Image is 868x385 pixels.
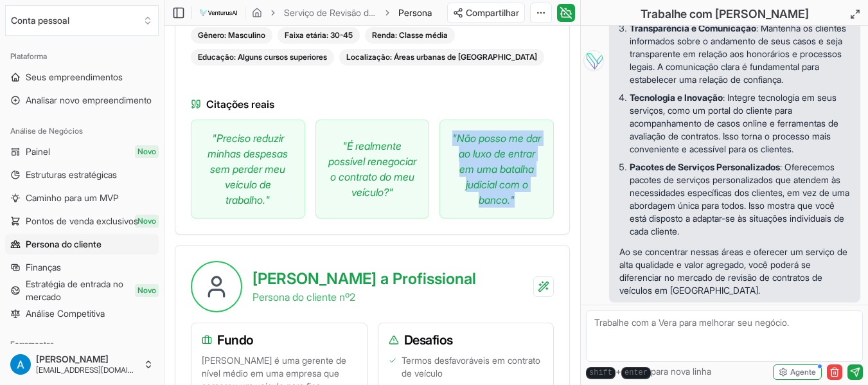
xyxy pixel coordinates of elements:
[26,169,117,180] font: Estruturas estratégicas
[346,52,537,62] font: Localização: Áreas urbanas de [GEOGRAPHIC_DATA]
[457,132,541,206] font: Não posso me dar ao luxo de entrar em uma batalha judicial com o banco.
[616,366,621,377] font: +
[252,291,350,303] font: Persona do cliente nº
[5,165,159,185] a: Estruturas estratégicas
[466,7,519,18] font: Compartilhar
[36,365,161,375] font: [EMAIL_ADDRESS][DOMAIN_NAME]
[206,98,274,111] font: Citações reais
[265,193,270,206] font: "
[447,3,525,23] button: Compartilhar
[26,308,105,319] font: Análise Competitiva
[389,186,393,199] font: "
[137,147,156,156] font: Novo
[5,5,159,36] button: Selecione uma organização
[619,246,847,296] font: Ao se concentrar nessas áreas e oferecer um serviço de alta qualidade e valor agregado, você pode...
[284,7,460,18] font: Serviço de Revisão de Contrato de Veículos
[10,354,31,375] img: ACg8ocKODvUDUHoPLmNiUZNGacIMcjUWUglJ2rwUnIiyd0HOYIhOKQ=s96-c
[26,71,123,82] font: Seus empreendimentos
[5,257,159,278] a: Finanças
[199,5,238,21] img: logotipo
[621,367,651,379] kbd: enter
[630,161,780,172] font: Pacotes de Serviços Personalizados
[212,132,217,145] font: "
[5,141,159,162] a: PainelNovo
[284,6,376,19] a: Serviço de Revisão de Contrato de Veículos
[10,339,54,349] font: Ferramentas
[402,355,540,379] font: Termos desfavoráveis em contrato de veículo
[630,92,838,154] font: : Integre tecnologia em seus serviços, como um portal do cliente para acompanhamento de casos onl...
[5,234,159,255] a: Persona do cliente
[137,216,156,226] font: Novo
[26,146,50,157] font: Painel
[137,285,156,295] font: Novo
[328,139,416,199] font: É realmente possível renegociar o contrato do meu veículo?
[630,22,756,33] font: Transparência e Comunicação
[198,30,265,40] font: Gênero: Masculino
[452,132,457,145] font: "
[342,139,347,152] font: "
[372,30,448,40] font: Renda: Classe média
[5,90,159,111] a: Analisar novo empreendimento
[5,280,159,301] a: Estratégia de entrada no mercadoNovo
[285,30,353,40] font: Faixa etária: 30-45
[11,15,69,26] font: Conta pessoal
[5,67,159,87] a: Seus empreendimentos
[208,132,288,206] font: Preciso reduzir minhas despesas sem perder meu veículo de trabalho.
[510,193,515,206] font: "
[398,6,432,19] span: Persona
[10,51,47,61] font: Plataforma
[26,238,102,249] font: Persona do cliente
[10,126,83,136] font: Análise de Negócios
[586,367,616,379] kbd: shift
[36,354,109,364] font: [PERSON_NAME]
[5,188,159,208] a: Caminho para um MVP
[26,262,61,273] font: Finanças
[651,366,711,377] font: para nova linha
[630,22,846,85] font: : Mantenha os clientes informados sobre o andamento de seus casos e seja transparente em relação ...
[350,291,355,303] font: 2
[252,6,432,19] nav: migalha de pão
[26,94,152,105] font: Analisar novo empreendimento
[198,52,327,62] font: Educação: Alguns cursos superiores
[583,50,604,71] img: Vera
[26,192,119,203] font: Caminho para um MVP
[26,215,138,226] font: Pontos de venda exclusivos
[252,269,476,288] font: [PERSON_NAME] a Profissional
[217,332,254,348] font: Fundo
[5,211,159,231] a: Pontos de venda exclusivosNovo
[5,349,159,380] button: [PERSON_NAME][EMAIL_ADDRESS][DOMAIN_NAME]
[5,303,159,324] a: Análise Competitiva
[773,364,822,380] button: Agente
[630,92,723,103] font: Tecnologia e Inovação
[641,7,809,21] font: Trabalhe com [PERSON_NAME]
[404,332,453,348] font: Desafios
[790,367,816,377] font: Agente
